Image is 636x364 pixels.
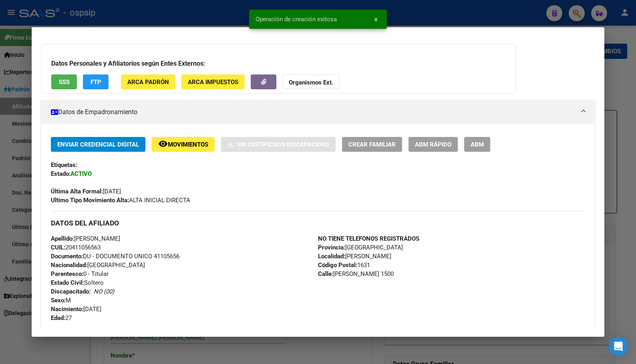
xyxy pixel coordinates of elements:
[51,270,109,278] span: 0 - Titular
[51,137,145,152] button: Enviar Credencial Digital
[348,141,396,148] span: Crear Familiar
[51,279,84,286] strong: Estado Civil:
[368,12,384,26] button: x
[94,288,114,295] i: NO (00)
[51,288,91,295] strong: Discapacitado:
[51,74,77,89] button: SSS
[409,137,458,152] button: ABM Rápido
[318,270,394,278] span: [PERSON_NAME] 1500
[609,337,628,356] div: Open Intercom Messenger
[57,141,139,148] span: Enviar Credencial Digital
[152,137,215,152] button: Movimientos
[221,137,336,152] button: Sin Certificado Discapacidad
[51,197,129,204] strong: Ultimo Tipo Movimiento Alta:
[289,79,333,86] strong: Organismos Ext.
[121,74,175,89] button: ARCA Padrón
[471,141,484,148] span: ABM
[237,141,329,148] span: Sin Certificado Discapacidad
[51,279,104,286] span: Soltero
[51,188,121,195] span: [DATE]
[168,141,208,148] span: Movimientos
[342,137,402,152] button: Crear Familiar
[51,107,575,117] mat-panel-title: Datos de Empadronamiento
[318,244,403,251] span: [GEOGRAPHIC_DATA]
[318,270,333,278] strong: Calle:
[70,170,92,177] strong: ACTIVO
[464,137,490,152] button: ABM
[318,253,345,260] strong: Localidad:
[51,261,145,269] span: [GEOGRAPHIC_DATA]
[51,270,83,278] strong: Parentesco:
[318,253,391,260] span: [PERSON_NAME]
[41,100,594,124] mat-expansion-panel-header: Datos de Empadronamiento
[51,314,72,322] span: 27
[51,161,77,169] strong: Etiquetas:
[318,261,357,269] strong: Código Postal:
[415,141,451,148] span: ABM Rápido
[51,59,506,68] h3: Datos Personales y Afiliatorios según Entes Externos:
[51,297,71,304] span: M
[181,74,245,89] button: ARCA Impuestos
[51,197,190,204] span: ALTA INICIAL DIRECTA
[51,235,74,242] strong: Apellido:
[188,78,238,86] span: ARCA Impuestos
[51,244,65,251] strong: CUIL:
[51,235,120,242] span: [PERSON_NAME]
[51,253,179,260] span: DU - DOCUMENTO UNICO 41105656
[59,78,70,86] span: SSS
[51,219,585,227] h3: DATOS DEL AFILIADO
[158,139,168,149] mat-icon: remove_red_eye
[51,297,66,304] strong: Sexo:
[51,253,83,260] strong: Documento:
[51,314,65,322] strong: Edad:
[51,261,87,269] strong: Nacionalidad:
[318,261,370,269] span: 1631
[282,74,340,89] button: Organismos Ext.
[51,170,70,177] strong: Estado:
[256,15,337,23] span: Operación de creación exitosa
[374,16,377,23] span: x
[127,78,169,86] span: ARCA Padrón
[318,235,419,242] strong: NO TIENE TELEFONOS REGISTRADOS
[51,244,101,251] span: 20411056563
[51,306,83,313] strong: Nacimiento:
[51,306,101,313] span: [DATE]
[318,244,345,251] strong: Provincia:
[83,74,109,89] button: FTP
[51,188,103,195] strong: Última Alta Formal:
[91,78,101,86] span: FTP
